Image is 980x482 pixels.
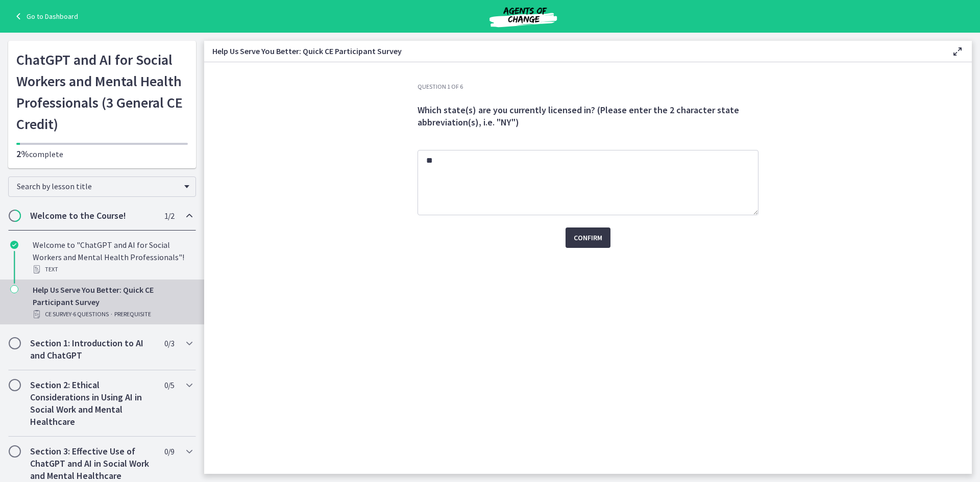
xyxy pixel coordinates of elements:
[10,241,18,249] i: Completed
[418,104,739,128] span: Which state(s) are you currently licensed in? (Please enter the 2 character state abbreviation(s)...
[30,445,155,482] h2: Section 3: Effective Use of ChatGPT and AI in Social Work and Mental Healthcare
[16,148,188,160] p: complete
[8,176,196,197] div: Search by lesson title
[114,308,151,320] span: PREREQUISITE
[16,49,188,135] h1: ChatGPT and AI for Social Workers and Mental Health Professionals (3 General CE Credit)
[574,232,602,244] span: Confirm
[30,379,155,428] h2: Section 2: Ethical Considerations in Using AI in Social Work and Mental Healthcare
[164,210,174,222] span: 1 / 2
[71,308,109,320] span: · 6 Questions
[164,337,174,349] span: 0 / 3
[566,227,610,248] button: Confirm
[33,308,192,320] div: CE Survey
[164,379,174,391] span: 0 / 5
[111,308,112,320] span: ·
[33,263,192,275] div: Text
[12,10,78,22] a: Go to Dashboard
[33,284,192,320] div: Help Us Serve You Better: Quick CE Participant Survey
[462,4,584,29] img: Agents of Change Social Work Test Prep
[17,181,179,191] span: Search by lesson title
[212,45,935,57] h3: Help Us Serve You Better: Quick CE Participant Survey
[33,239,192,275] div: Welcome to "ChatGPT and AI for Social Workers and Mental Health Professionals"!
[164,445,174,458] span: 0 / 9
[16,148,29,160] span: 2%
[30,337,155,362] h2: Section 1: Introduction to AI and ChatGPT
[418,83,758,91] h3: Question 1 of 6
[30,210,155,222] h2: Welcome to the Course!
